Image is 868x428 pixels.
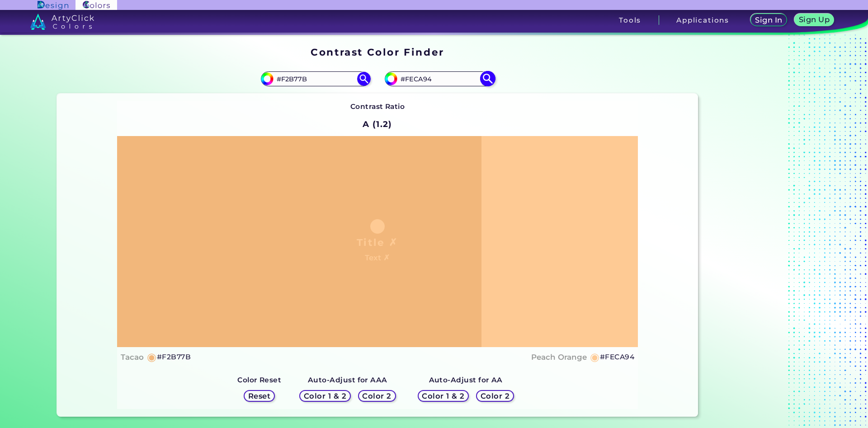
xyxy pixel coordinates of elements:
[600,351,634,363] h5: #FECA94
[590,352,600,362] h5: ◉
[365,251,390,264] h4: Text ✗
[311,45,444,59] h1: Contrast Color Finder
[619,17,641,24] h3: Tools
[482,392,508,399] h5: Color 2
[756,17,781,24] h5: Sign In
[357,235,398,249] h1: Title ✗
[480,71,495,87] img: icon search
[357,72,371,85] img: icon search
[306,392,344,399] h5: Color 1 & 2
[424,392,462,399] h5: Color 1 & 2
[308,376,387,384] strong: Auto-Adjust for AAA
[38,1,68,9] img: ArtyClick Design logo
[364,392,390,399] h5: Color 2
[249,392,269,399] h5: Reset
[676,17,729,24] h3: Applications
[350,102,405,111] strong: Contrast Ratio
[147,352,157,362] h5: ◉
[274,73,358,85] input: type color 1..
[397,73,481,85] input: type color 2..
[237,376,281,384] strong: Color Reset
[121,351,144,364] h4: Tacao
[429,376,503,384] strong: Auto-Adjust for AA
[157,351,191,363] h5: #F2B77B
[797,14,832,26] a: Sign Up
[800,16,828,23] h5: Sign Up
[30,14,94,30] img: logo_artyclick_colors_white.svg
[359,114,396,134] h2: A (1.2)
[531,351,587,364] h4: Peach Orange
[752,14,785,26] a: Sign In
